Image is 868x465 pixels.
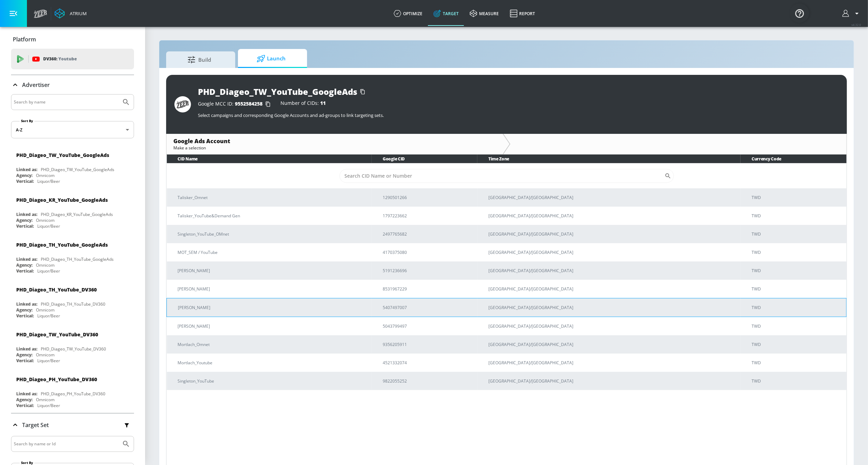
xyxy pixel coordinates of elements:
p: [PERSON_NAME] [178,267,366,274]
div: PHD_Diageo_TW_YouTube_DV360Linked as:PHD_Diageo_TW_YouTube_DV360Agency:OmnicomVertical:Liquor/Beer [11,326,134,365]
p: [GEOGRAPHIC_DATA]/[GEOGRAPHIC_DATA] [488,194,735,201]
th: CID Name [167,155,372,163]
p: 8531967229 [383,285,472,293]
p: Select campaigns and corresponding Google Accounts and ad-groups to link targeting sets. [198,112,839,118]
label: Sort By [20,461,35,465]
p: 1797223662 [383,212,472,219]
div: Vertical: [16,358,34,364]
div: PHD_Diageo_KR_YouTube_GoogleAds [16,197,108,203]
p: Target Set [22,421,49,429]
p: Talisker_Omnet [178,194,366,201]
p: TWD [752,377,841,385]
p: [PERSON_NAME] [178,285,366,293]
div: Omnicom [36,172,55,178]
div: Vertical: [16,313,34,319]
p: [GEOGRAPHIC_DATA]/[GEOGRAPHIC_DATA] [488,304,735,311]
div: Agency: [16,217,32,223]
a: Atrium [55,8,87,19]
p: Youtube [58,55,77,62]
div: Google Ads Account [173,137,496,145]
div: DV360: Youtube [11,49,134,69]
p: [GEOGRAPHIC_DATA]/[GEOGRAPHIC_DATA] [488,285,735,293]
div: Liquor/Beer [37,358,60,364]
div: Liquor/Beer [37,403,60,408]
div: Omnicom [36,307,55,313]
div: PHD_Diageo_PH_YouTube_DV360Linked as:PHD_Diageo_PH_YouTube_DV360Agency:OmnicomVertical:Liquor/Beer [11,371,134,410]
p: 5191236696 [383,267,472,274]
div: Target Set [11,414,134,436]
div: PHD_Diageo_TH_YouTube_DV360Linked as:PHD_Diageo_TH_YouTube_DV360Agency:OmnicomVertical:Liquor/Beer [11,281,134,320]
div: PHD_Diageo_TW_YouTube_DV360 [16,331,98,338]
a: measure [464,1,504,26]
div: PHD_Diageo_TW_YouTube_GoogleAds [16,152,109,158]
div: PHD_Diageo_TH_YouTube_GoogleAds [41,256,114,262]
a: optimize [388,1,428,26]
div: Linked as: [16,346,37,352]
div: PHD_Diageo_TH_YouTube_DV360 [41,301,105,307]
p: TWD [752,267,841,274]
div: PHD_Diageo_TW_YouTube_DV360 [41,346,106,352]
div: Linked as: [16,256,37,262]
input: Search by name or Id [14,439,118,448]
span: Build [173,51,226,68]
div: PHD_Diageo_TW_YouTube_GoogleAds [198,86,357,97]
div: Liquor/Beer [37,178,60,184]
div: PHD_Diageo_TW_YouTube_GoogleAdsLinked as:PHD_Diageo_TW_YouTube_GoogleAdsAgency:OmnicomVertical:Li... [11,147,134,186]
div: PHD_Diageo_KR_YouTube_GoogleAdsLinked as:PHD_Diageo_KR_YouTube_GoogleAdsAgency:OmnicomVertical:Li... [11,191,134,231]
p: TWD [752,249,841,256]
div: Vertical: [16,178,34,184]
p: Mortlach_Youtube [178,359,366,366]
div: Omnicom [36,397,55,403]
p: 9356205911 [383,341,472,348]
p: 5407497007 [383,304,472,311]
th: Time Zone [477,155,741,163]
div: Vertical: [16,403,34,408]
th: Currency Code [741,155,846,163]
p: Talisker_YouTube&Demand Gen [178,212,366,219]
p: 4170375080 [383,249,472,256]
div: Vertical: [16,223,34,229]
input: Search CID Name or Number [340,169,665,183]
p: [PERSON_NAME] [178,323,366,330]
p: 5043799497 [383,323,472,330]
div: PHD_Diageo_TH_YouTube_DV360 [16,286,97,293]
div: Linked as: [16,211,37,217]
div: Number of CIDs: [280,101,326,108]
nav: list of Advertiser [11,144,134,413]
p: [GEOGRAPHIC_DATA]/[GEOGRAPHIC_DATA] [488,249,735,256]
div: Google Ads AccountMake a selection [166,134,503,154]
p: Platform [13,36,36,43]
div: Agency: [16,397,32,403]
p: TWD [752,304,841,311]
button: Open Resource Center [790,3,809,23]
div: Linked as: [16,301,37,307]
p: 2497765682 [383,230,472,238]
p: TWD [752,212,841,219]
div: PHD_Diageo_TH_YouTube_GoogleAds [16,241,108,248]
span: 9552584258 [235,100,263,107]
div: PHD_Diageo_KR_YouTube_GoogleAds [41,211,113,217]
div: Agency: [16,352,32,358]
a: Target [428,1,464,26]
div: Liquor/Beer [37,223,60,229]
div: PHD_Diageo_TH_YouTube_GoogleAdsLinked as:PHD_Diageo_TH_YouTube_GoogleAdsAgency:OmnicomVertical:Li... [11,236,134,276]
div: Search CID Name or Number [340,169,674,183]
p: [GEOGRAPHIC_DATA]/[GEOGRAPHIC_DATA] [488,230,735,238]
div: PHD_Diageo_PH_YouTube_DV360 [41,391,105,397]
p: [GEOGRAPHIC_DATA]/[GEOGRAPHIC_DATA] [488,359,735,366]
div: Atrium [67,10,87,17]
p: TWD [752,194,841,201]
p: TWD [752,230,841,238]
div: Vertical: [16,268,34,274]
div: Liquor/Beer [37,313,60,319]
input: Search by name [14,98,118,107]
p: Mortlach_Omnet [178,341,366,348]
div: Linked as: [16,391,37,397]
p: Advertiser [22,81,50,89]
p: TWD [752,285,841,293]
div: Omnicom [36,217,55,223]
p: DV360: [43,55,77,63]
